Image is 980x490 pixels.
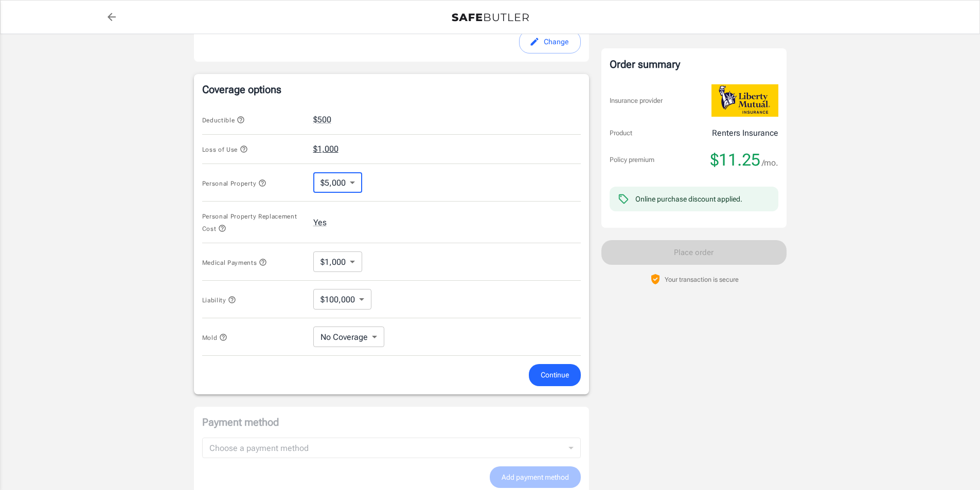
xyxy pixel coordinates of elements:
p: Policy premium [610,155,654,165]
button: Medical Payments [202,256,268,268]
div: Online purchase discount applied. [635,194,742,204]
p: Renters Insurance [712,127,778,139]
span: Deductible [202,117,245,124]
p: Insurance provider [610,96,663,106]
p: Your transaction is secure [665,275,739,284]
span: /mo. [762,156,778,170]
span: Loss of Use [202,146,248,153]
button: Mold [202,331,227,343]
button: edit [519,30,581,53]
div: $100,000 [313,289,371,310]
p: Coverage options [202,82,581,97]
a: back to quotes [101,7,122,27]
button: Continue [529,364,581,386]
button: Liability [202,294,237,306]
span: $11.25 [710,150,760,170]
button: $500 [313,114,331,126]
span: Liability [202,297,237,304]
div: No Coverage [313,326,384,347]
span: Personal Property [202,180,266,187]
span: Mold [202,334,227,341]
button: $1,000 [313,143,338,155]
p: Product [610,128,632,138]
button: Yes [313,216,327,229]
img: Liberty Mutual [711,84,778,117]
img: Back to quotes [452,13,529,22]
div: $5,000 [313,172,362,193]
span: Personal Property Replacement Cost [202,213,297,232]
div: $1,000 [313,251,362,272]
div: Order summary [610,57,778,72]
span: Continue [541,369,569,382]
button: Personal Property Replacement Cost [202,210,305,234]
button: Personal Property [202,177,266,189]
span: Medical Payments [202,259,268,266]
button: Deductible [202,114,245,126]
button: Loss of Use [202,143,248,155]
